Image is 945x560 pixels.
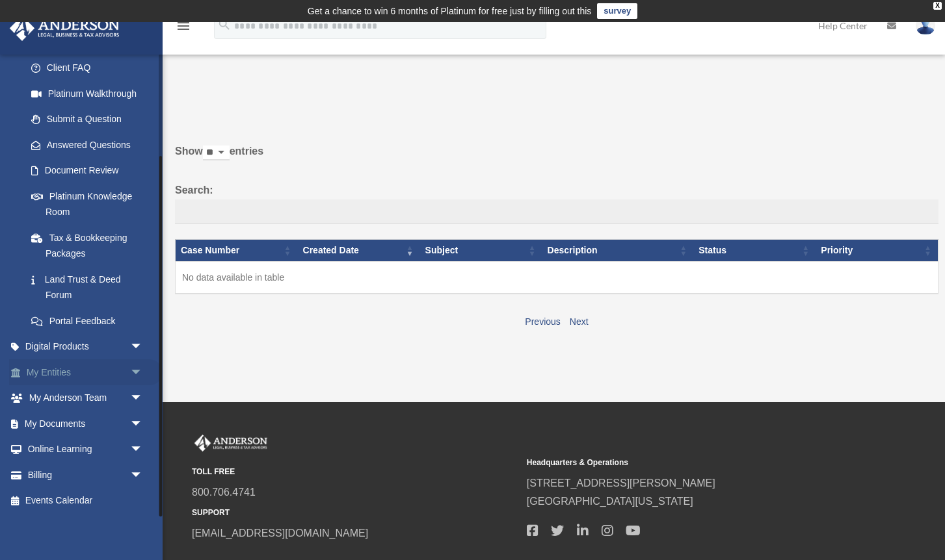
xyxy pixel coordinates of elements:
[18,132,150,158] a: Answered Questions
[130,437,156,463] span: arrow_drop_down
[176,240,298,262] th: Case Number: activate to sort column ascending
[18,107,156,133] a: Submit a Question
[176,261,938,294] td: No data available in table
[192,487,256,498] a: 800.706.4741
[175,181,938,224] label: Search:
[175,142,938,173] label: Show entries
[18,183,156,225] a: Platinum Knowledge Room
[9,437,163,463] a: Online Learningarrow_drop_down
[6,16,124,41] img: Anderson Advisors Platinum Portal
[9,411,163,437] a: My Documentsarrow_drop_down
[9,359,163,385] a: My Entitiesarrow_drop_down
[217,18,232,32] i: search
[18,308,156,334] a: Portal Feedback
[816,240,938,262] th: Priority: activate to sort column ascending
[130,334,156,361] span: arrow_drop_down
[916,16,935,35] img: User Pic
[175,199,938,224] input: Search:
[18,55,156,81] a: Client FAQ
[130,385,156,412] span: arrow_drop_down
[542,240,694,262] th: Description: activate to sort column ascending
[203,146,230,160] select: Showentries
[130,462,156,489] span: arrow_drop_down
[192,506,518,520] small: SUPPORT
[192,435,270,452] img: Anderson Advisors Platinum Portal
[176,18,191,34] i: menu
[130,411,156,437] span: arrow_drop_down
[525,316,560,327] a: Previous
[597,3,637,19] a: survey
[192,528,368,539] a: [EMAIL_ADDRESS][DOMAIN_NAME]
[192,465,518,479] small: TOLL FREE
[527,477,715,489] a: [STREET_ADDRESS][PERSON_NAME]
[308,3,592,19] div: Get a chance to win 6 months of Platinum for free just by filling out this
[176,23,191,34] a: menu
[130,359,156,386] span: arrow_drop_down
[298,240,420,262] th: Created Date: activate to sort column ascending
[18,158,156,184] a: Document Review
[9,334,163,360] a: Digital Productsarrow_drop_down
[18,266,156,308] a: Land Trust & Deed Forum
[570,316,589,327] a: Next
[933,2,942,10] div: close
[18,81,156,107] a: Platinum Walkthrough
[9,488,163,514] a: Events Calendar
[693,240,816,262] th: Status: activate to sort column ascending
[9,385,163,411] a: My Anderson Teamarrow_drop_down
[527,456,853,470] small: Headquarters & Operations
[420,240,542,262] th: Subject: activate to sort column ascending
[18,225,156,266] a: Tax & Bookkeeping Packages
[9,462,163,488] a: Billingarrow_drop_down
[527,496,693,507] a: [GEOGRAPHIC_DATA][US_STATE]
